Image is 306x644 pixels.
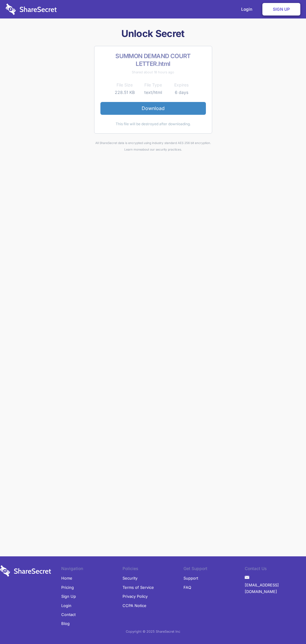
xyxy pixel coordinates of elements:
[61,610,76,619] a: Contact
[61,565,123,574] li: Navigation
[123,565,184,574] li: Policies
[61,574,72,583] a: Home
[123,601,146,610] a: CCPA Notice
[124,148,141,151] a: Learn more
[100,121,206,127] div: This file will be destroyed after downloading.
[167,81,196,89] th: Expires
[100,52,206,68] h2: SUMMON DEMAND COURT LETTER.html
[183,583,191,592] a: FAQ
[61,601,71,610] a: Login
[183,574,198,583] a: Support
[61,592,76,601] a: Sign Up
[111,81,139,89] th: File Size
[167,89,196,96] td: 6 days
[183,565,245,574] li: Get Support
[123,592,148,601] a: Privacy Policy
[61,583,74,592] a: Pricing
[123,574,137,583] a: Security
[245,580,306,596] a: [EMAIL_ADDRESS][DOMAIN_NAME]
[61,619,70,628] a: Blog
[123,583,154,592] a: Terms of Service
[139,81,167,89] th: File Type
[100,102,206,114] a: Download
[245,565,306,574] li: Contact Us
[6,4,57,15] img: logo-wordmark-white-trans-d4663122ce5f474addd5e946df7df03e33cb6a1c49d2221995e7729f52c070b2.svg
[262,3,300,16] a: Sign Up
[111,89,139,96] td: 228.51 KB
[100,69,206,75] div: Shared about 18 hours ago
[139,89,167,96] td: text/html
